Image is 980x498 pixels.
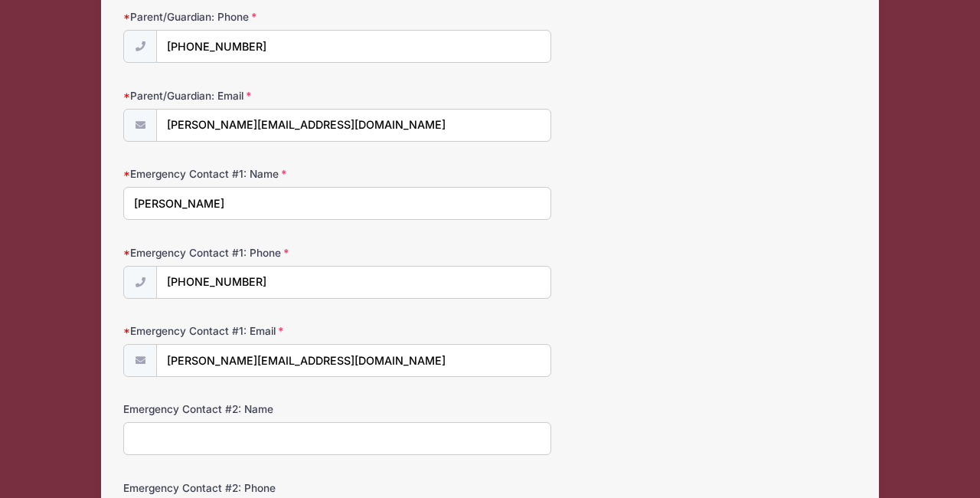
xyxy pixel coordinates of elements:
input: (xxx) xxx-xxxx [156,30,551,63]
label: Emergency Contact #1: Email [123,323,367,339]
input: email@email.com [156,344,551,377]
label: Parent/Guardian: Email [123,88,367,103]
label: Emergency Contact #2: Phone [123,480,367,496]
input: email@email.com [156,109,551,142]
label: Emergency Contact #2: Name [123,401,367,417]
label: Emergency Contact #1: Name [123,166,367,182]
label: Emergency Contact #1: Phone [123,245,367,260]
input: (xxx) xxx-xxxx [156,266,551,299]
label: Parent/Guardian: Phone [123,9,367,25]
